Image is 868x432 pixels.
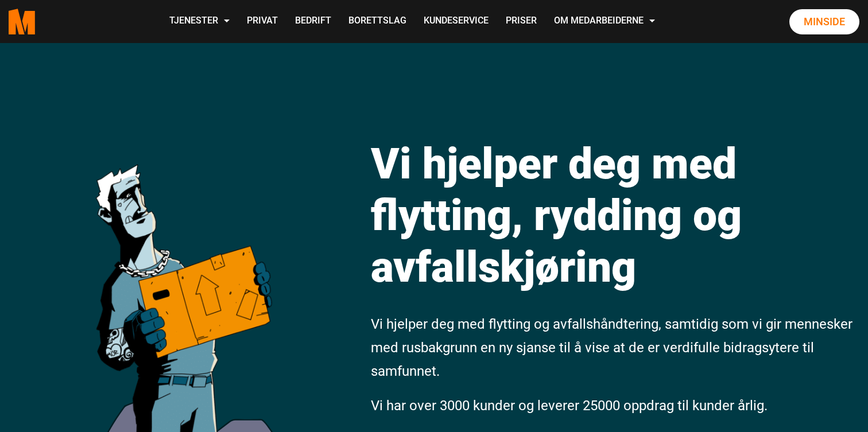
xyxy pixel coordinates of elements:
a: Om Medarbeiderne [545,1,664,42]
a: Privat [238,1,286,42]
a: Bedrift [286,1,340,42]
span: Vi har over 3000 kunder og leverer 25000 oppdrag til kunder årlig. [371,398,768,414]
a: Priser [497,1,545,42]
a: Borettslag [340,1,415,42]
a: Tjenester [161,1,238,42]
h1: Vi hjelper deg med flytting, rydding og avfallskjøring [371,138,856,293]
span: Vi hjelper deg med flytting og avfallshåndtering, samtidig som vi gir mennesker med rusbakgrunn e... [371,316,852,379]
a: Minside [789,9,859,34]
a: Kundeservice [415,1,497,42]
